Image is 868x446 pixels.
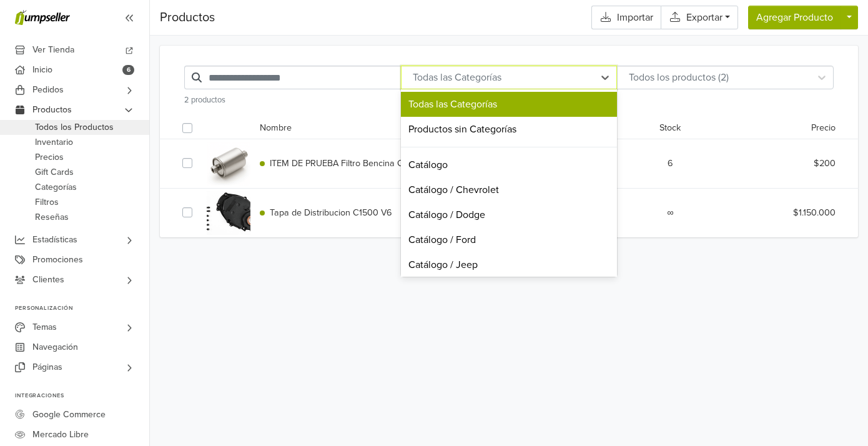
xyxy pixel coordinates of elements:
[32,40,74,60] span: Ver Tienda
[748,6,841,29] button: Agregar Producto
[401,252,618,277] div: Catálogo / Jeep
[250,121,530,136] div: Nombre
[35,165,74,180] span: Gift Cards
[122,65,134,75] span: 6
[401,152,618,177] div: Catálogo
[643,121,699,136] div: Stock
[32,60,52,80] span: Inicio
[401,92,618,117] div: Todas las Categorías
[184,95,225,105] span: 2 productos
[624,70,804,85] div: Todos los productos (2)
[591,6,661,29] a: Importar
[661,6,738,29] a: Exportar
[32,230,77,250] span: Estadísticas
[260,207,392,218] a: Tapa de Distribucion C1500 V6
[643,157,699,171] div: 6
[270,158,490,169] span: ITEM DE PRUEBA Filtro Bencina C1500 S10 Astro Blazer
[160,8,215,27] span: Productos
[32,425,89,445] span: Mercado Libre
[401,227,618,252] div: Catálogo / Ford
[15,305,149,312] p: Personalización
[35,180,77,195] span: Categorías
[32,250,83,270] span: Promociones
[35,135,73,150] span: Inventario
[32,337,78,357] span: Navegación
[35,120,114,135] span: Todos los Productos
[733,206,845,220] div: $1.150.000
[182,188,836,237] div: Tapa de Distribucion C1500 V6TC262∞$1.150.000
[401,117,618,142] div: Productos sin Categorías
[35,195,59,210] span: Filtros
[32,317,57,337] span: Temas
[182,139,836,188] div: ITEM DE PRUEBA Filtro Bencina C1500 S10 Astro Blazer6$200
[15,392,149,400] p: Integraciones
[270,207,392,218] span: Tapa de Distribucion C1500 V6
[260,158,490,169] a: ITEM DE PRUEBA Filtro Bencina C1500 S10 Astro Blazer
[733,121,845,136] div: Precio
[32,270,64,290] span: Clientes
[733,157,845,171] div: $200
[401,202,618,227] div: Catálogo / Dodge
[32,405,106,425] span: Google Commerce
[35,210,69,225] span: Reseñas
[32,357,62,377] span: Páginas
[643,206,699,220] div: ∞
[32,100,72,120] span: Productos
[401,177,618,202] div: Catálogo / Chevrolet
[32,80,64,100] span: Pedidos
[35,150,64,165] span: Precios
